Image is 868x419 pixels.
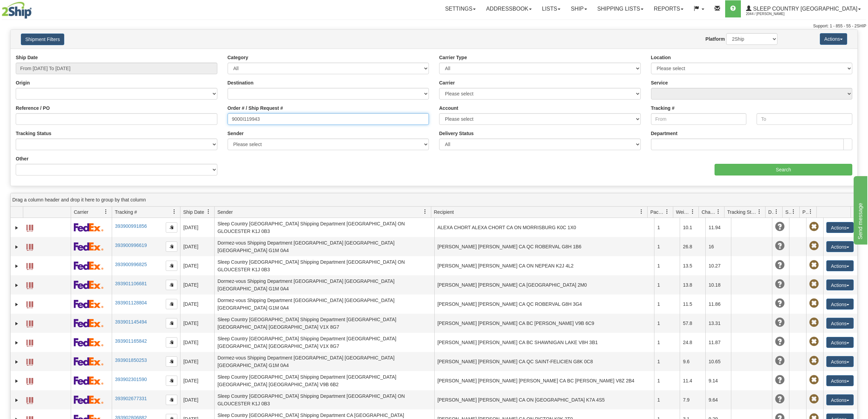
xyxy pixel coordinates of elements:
[166,222,177,233] button: Copy to clipboard
[651,79,668,86] label: Service
[214,256,434,275] td: Sleep Country [GEOGRAPHIC_DATA] Shipping Department [GEOGRAPHIC_DATA] ON GLOUCESTER K1J 0B3
[809,260,819,270] span: Pickup Not Assigned
[826,222,854,233] button: Actions
[434,275,654,294] td: [PERSON_NAME] [PERSON_NAME] CA [GEOGRAPHIC_DATA] 2M0
[180,371,214,390] td: [DATE]
[705,390,731,409] td: 9.64
[214,237,434,256] td: Dormez-vous Shipping Department [GEOGRAPHIC_DATA] [GEOGRAPHIC_DATA] [GEOGRAPHIC_DATA] G1M 0A4
[705,294,731,314] td: 11.86
[74,357,104,366] img: 2 - FedEx Express®
[74,319,104,327] img: 2 - FedEx Express®
[654,275,680,294] td: 1
[680,218,705,237] td: 10.1
[649,0,689,17] a: Reports
[166,395,177,405] button: Copy to clipboard
[100,206,112,218] a: Carrier filter column settings
[705,275,731,294] td: 10.18
[775,337,785,346] span: Unknown
[440,0,481,17] a: Settings
[74,395,104,404] img: 2 - FedEx Express®
[439,79,455,86] label: Carrier
[680,371,705,390] td: 11.4
[26,222,33,233] a: Label
[680,256,705,275] td: 13.5
[214,275,434,294] td: Dormez-vous Shipping Department [GEOGRAPHIC_DATA] [GEOGRAPHIC_DATA] [GEOGRAPHIC_DATA] G1M 0A4
[654,352,680,371] td: 1
[21,34,64,45] button: Shipment Filters
[180,256,214,275] td: [DATE]
[654,218,680,237] td: 1
[74,280,104,289] img: 2 - FedEx Express®
[180,237,214,256] td: [DATE]
[775,299,785,308] span: Unknown
[166,280,177,290] button: Copy to clipboard
[439,105,458,112] label: Account
[434,314,654,333] td: [PERSON_NAME] [PERSON_NAME] CA BC [PERSON_NAME] V9B 6C9
[788,206,799,218] a: Shipment Issues filter column settings
[166,299,177,309] button: Copy to clipboard
[26,337,33,348] a: Label
[434,237,654,256] td: [PERSON_NAME] [PERSON_NAME] CA QC ROBERVAL G8H 1B6
[16,54,38,61] label: Ship Date
[654,256,680,275] td: 1
[651,113,747,125] input: From
[713,206,724,218] a: Charge filter column settings
[651,54,671,61] label: Location
[775,279,785,289] span: Unknown
[809,375,819,385] span: Pickup Not Assigned
[751,6,857,12] span: Sleep Country [GEOGRAPHIC_DATA]
[228,79,254,86] label: Destination
[826,394,854,405] button: Actions
[434,371,654,390] td: [PERSON_NAME] [PERSON_NAME] [PERSON_NAME] CA BC [PERSON_NAME] V8Z 2B4
[180,352,214,371] td: [DATE]
[802,209,808,215] span: Pickup Status
[661,206,673,218] a: Packages filter column settings
[852,174,867,244] iframe: chat widget
[809,318,819,327] span: Pickup Not Assigned
[11,193,857,207] div: grid grouping header
[115,281,147,286] a: 393901106681
[13,320,20,327] a: Expand
[180,333,214,352] td: [DATE]
[654,390,680,409] td: 1
[115,262,147,267] a: 393900996825
[26,279,33,290] a: Label
[775,260,785,270] span: Unknown
[775,375,785,385] span: Unknown
[826,279,854,290] button: Actions
[26,317,33,328] a: Label
[13,224,20,231] a: Expand
[13,301,20,308] a: Expand
[434,256,654,275] td: [PERSON_NAME] [PERSON_NAME] CA ON NEPEAN K2J 4L2
[74,300,104,308] img: 2 - FedEx Express®
[180,275,214,294] td: [DATE]
[481,0,537,17] a: Addressbook
[775,318,785,327] span: Unknown
[5,4,63,12] div: Send message
[654,294,680,314] td: 1
[203,206,214,218] a: Ship Date filter column settings
[705,314,731,333] td: 13.31
[654,371,680,390] td: 1
[180,390,214,409] td: [DATE]
[26,356,33,367] a: Label
[439,130,474,137] label: Delivery Status
[115,319,147,325] a: 393901145494
[680,275,705,294] td: 13.8
[680,294,705,314] td: 11.5
[434,209,454,215] span: Recipient
[715,164,852,175] input: Search
[537,0,566,17] a: Lists
[180,218,214,237] td: [DATE]
[214,294,434,314] td: Dormez-vous Shipping Department [GEOGRAPHIC_DATA] [GEOGRAPHIC_DATA] [GEOGRAPHIC_DATA] G1M 0A4
[654,314,680,333] td: 1
[680,333,705,352] td: 24.8
[727,209,757,215] span: Tracking Status
[680,352,705,371] td: 9.6
[26,394,33,405] a: Label
[214,333,434,352] td: Sleep Country [GEOGRAPHIC_DATA] Shipping Department [GEOGRAPHIC_DATA] [GEOGRAPHIC_DATA] [GEOGRAPH...
[651,130,678,137] label: Department
[115,396,147,401] a: 393902677331
[826,241,854,252] button: Actions
[434,333,654,352] td: [PERSON_NAME] [PERSON_NAME] CA BC SHAWNIGAN LAKE V8H 3B1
